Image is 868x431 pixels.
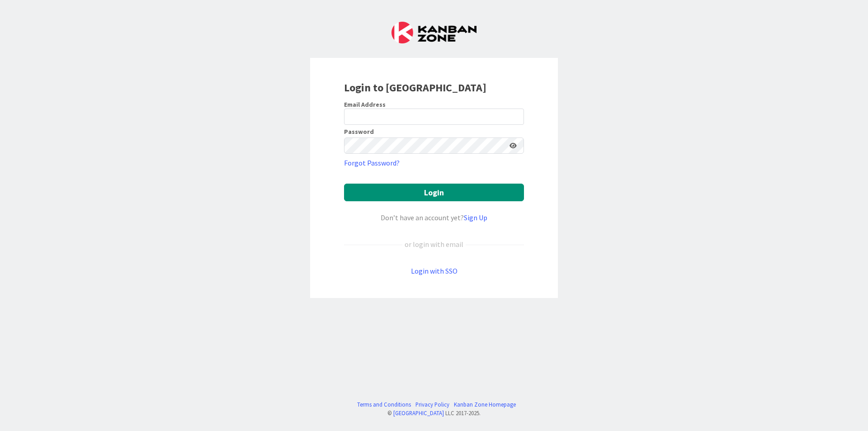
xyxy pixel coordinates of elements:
[454,400,516,409] a: Kanban Zone Homepage
[344,128,374,135] label: Password
[344,157,400,168] a: Forgot Password?
[353,409,516,417] div: © LLC 2017- 2025 .
[344,100,386,109] label: Email Address
[411,266,458,275] a: Login with SSO
[344,212,524,223] div: Don’t have an account yet?
[415,400,449,409] a: Privacy Policy
[344,184,524,201] button: Login
[393,409,444,417] a: [GEOGRAPHIC_DATA]
[402,239,466,250] div: or login with email
[464,213,487,222] a: Sign Up
[344,81,486,95] b: Login to [GEOGRAPHIC_DATA]
[357,400,411,409] a: Terms and Conditions
[392,22,476,43] img: Kanban Zone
